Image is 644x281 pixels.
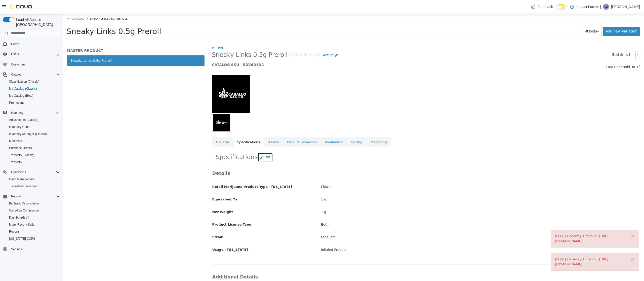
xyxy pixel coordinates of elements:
[9,87,37,91] span: My Catalog (Classic)
[7,200,60,206] span: BioTrack Reconciliation
[520,13,539,22] button: Tools
[1,193,62,200] button: Reports
[9,216,29,220] span: Dashboards
[7,222,38,228] a: Metrc Reconciliation
[195,138,210,148] button: Edit
[4,3,21,6] a: My Catalog
[27,3,65,6] span: Sneaky Links 0.5g Preroll
[11,52,19,56] span: Users
[11,111,23,115] span: Inventory
[5,200,62,207] button: BioTrack Reconciliation
[7,183,41,189] a: Traceabilty Dashboard
[257,37,278,46] a: Active
[5,183,62,190] button: Traceabilty Dashboard
[7,236,60,242] span: Washington CCRS
[9,246,24,252] a: Settings
[492,220,572,229] div: [POST] Gateway Timeout : [URL][DOMAIN_NAME]
[5,207,62,214] button: Canadian Compliance
[9,139,22,143] span: Manifests
[1,109,62,116] button: Inventory
[7,131,60,137] span: Inventory Manager (Classic)
[492,243,572,253] div: [POST] Gateway Timeout : [URL][DOMAIN_NAME]
[9,208,39,213] span: Canadian Compliance
[9,169,60,175] span: Operations
[557,4,568,10] input: Dark Mode
[7,86,60,92] span: My Catalog (Classic)
[7,176,36,182] a: Cash Management
[5,221,62,228] button: Metrc Reconciliation
[9,72,23,78] button: Catalog
[9,61,60,67] span: Customers
[7,222,60,228] span: Metrc Reconciliation
[603,4,609,10] div: Ari Greenwald
[9,41,60,47] span: Home
[7,152,60,158] span: Transfers (Classic)
[9,110,60,116] span: Inventory
[5,116,62,123] button: Adjustments (Classic)
[10,4,33,9] img: Cova
[7,215,31,221] a: Dashboards
[7,100,60,106] span: Promotions
[9,246,60,252] span: Settings
[4,41,142,52] a: Sneaky Links 0.5g Preroll
[254,181,581,190] div: 1 g
[5,235,62,242] button: [US_STATE] CCRS
[9,201,41,205] span: BioTrack Reconciliation
[284,123,303,133] a: Pricing
[9,101,24,105] span: Promotions
[3,38,60,266] nav: Complex example
[546,37,577,45] a: English - US
[149,37,225,45] span: Sneaky Links 0.5g Preroll
[5,78,62,85] button: Classification (Classic)
[7,86,39,92] a: My Catalog (Classic)
[568,220,572,225] button: ×
[5,130,62,137] button: Inventory Manager (Classic)
[7,138,24,144] a: Manifests
[254,219,581,228] div: Face Jam
[7,159,24,165] a: Transfers
[7,93,60,99] span: My Catalog (Beta)
[9,223,36,227] span: Metrc Reconciliation
[304,123,328,133] a: Marketing
[9,193,24,199] button: Reports
[1,245,62,253] button: Settings
[149,48,468,53] h5: CATALOG SKU - B2V6D6X2
[7,207,41,214] a: Canadian Compliance
[254,206,581,215] div: Both
[149,234,185,237] span: Usage - [US_STATE]
[153,138,574,148] h2: Specifications
[11,247,22,251] span: Settings
[5,85,62,92] button: My Catalog (Classic)
[5,137,62,145] button: Manifests
[7,131,49,137] a: Inventory Manager (Classic)
[540,13,577,22] a: Add new variation
[9,125,30,129] span: Inventory Count
[543,51,566,55] span: Last Updated:
[11,194,22,198] span: Reports
[149,123,170,133] a: General
[7,207,60,214] span: Canadian Compliance
[7,176,60,182] span: Cash Management
[7,215,60,221] span: Dashboards
[149,32,162,36] a: Pre-Roll
[149,260,577,266] h3: Additional Details
[7,145,60,151] span: Purchase Orders
[260,39,271,43] span: Active
[11,170,26,174] span: Operations
[225,39,257,43] small: [Master Product]
[9,237,35,241] span: [US_STATE] CCRS
[149,208,188,212] span: Product License Type
[9,51,21,57] button: Users
[9,169,28,175] button: Operations
[5,176,62,183] button: Cash Management
[9,153,34,157] span: Transfers (Classic)
[9,110,25,116] button: Inventory
[9,51,60,57] span: Users
[7,183,60,189] span: Traceabilty Dashboard
[611,4,640,10] p: [PERSON_NAME]
[11,73,21,77] span: Catalog
[7,79,42,85] a: Classification (Classic)
[14,17,60,27] span: Load All Apps in [GEOGRAPHIC_DATA]
[9,132,47,136] span: Inventory Manager (Classic)
[9,193,60,199] span: Reports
